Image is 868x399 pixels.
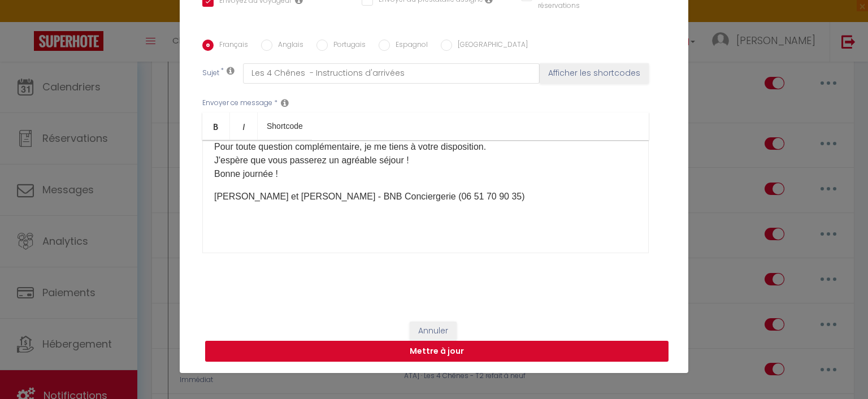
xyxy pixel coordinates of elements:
button: Annuler [410,322,457,341]
button: Afficher les shortcodes [540,63,649,84]
a: Italic [230,112,258,140]
i: Subject [227,66,235,75]
i: Message [281,98,289,107]
label: [GEOGRAPHIC_DATA] [452,40,528,52]
label: Portugais [328,40,366,52]
label: Anglais [272,40,303,52]
a: Bold [202,112,230,140]
div: ​ [202,140,649,253]
p: Pour toute question complémentaire, je me tiens à votre disposition. J'espère que vous passerez u... [214,140,637,181]
label: Français [214,40,248,52]
a: Shortcode [258,112,312,140]
label: Espagnol [390,40,428,52]
button: Mettre à jour [205,341,669,362]
p: [PERSON_NAME] et [PERSON_NAME] - BNB Conciergerie (06 51 70 90 35) [214,190,637,217]
label: Envoyer ce message [202,98,272,109]
label: Sujet [202,68,219,80]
